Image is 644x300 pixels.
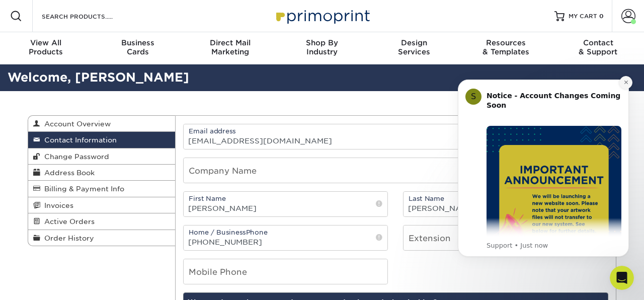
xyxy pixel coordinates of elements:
[460,38,552,47] span: Resources
[184,38,276,47] span: Direct Mail
[552,38,644,47] span: Contact
[40,201,73,209] span: Invoices
[40,185,124,193] span: Billing & Payment Info
[40,153,109,161] span: Change Password
[28,230,175,246] a: Order History
[184,38,276,56] div: Marketing
[272,5,372,27] img: Primoprint
[28,116,175,132] a: Account Overview
[460,32,552,64] a: Resources& Templates
[28,181,175,197] a: Billing & Payment Info
[40,169,95,177] span: Address Book
[368,38,460,47] span: Design
[368,38,460,56] div: Services
[92,38,184,56] div: Cards
[92,38,184,47] span: Business
[276,38,368,56] div: Industry
[443,67,644,295] iframe: Intercom notifications message
[610,266,634,290] iframe: Intercom live chat
[569,12,597,21] span: MY CART
[599,13,604,20] span: 0
[368,32,460,64] a: DesignServices
[460,38,552,56] div: & Templates
[552,32,644,64] a: Contact& Support
[40,136,117,144] span: Contact Information
[92,32,184,64] a: BusinessCards
[40,120,111,128] span: Account Overview
[28,197,175,213] a: Invoices
[276,38,368,47] span: Shop By
[28,148,175,165] a: Change Password
[40,234,94,242] span: Order History
[552,38,644,56] div: & Support
[184,32,276,64] a: Direct MailMarketing
[41,10,139,22] input: SEARCH PRODUCTS.....
[28,213,175,230] a: Active Orders
[276,32,368,64] a: Shop ByIndustry
[28,132,175,148] a: Contact Information
[28,165,175,181] a: Address Book
[40,217,95,226] span: Active Orders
